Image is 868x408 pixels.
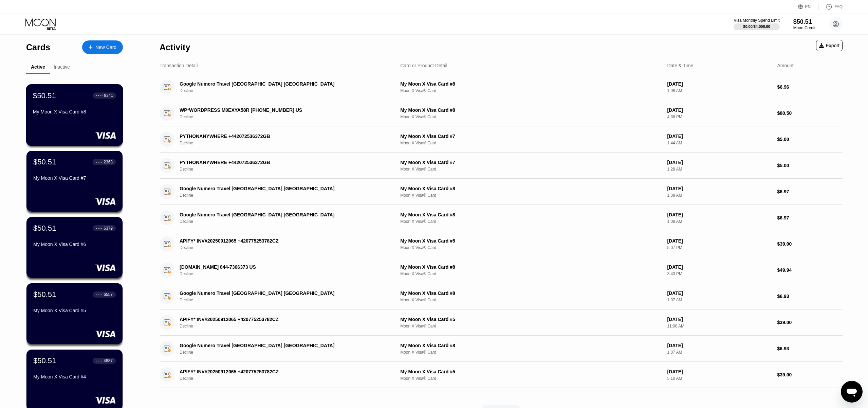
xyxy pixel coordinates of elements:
div: [DATE] [667,343,772,348]
div: [DATE] [667,134,772,139]
div: Google Numero Travel [GEOGRAPHIC_DATA] [GEOGRAPHIC_DATA]DeclineMy Moon X Visa Card #8Moon X Visa®... [160,205,843,231]
div: Decline [180,376,391,381]
div: My Moon X Visa Card #5 [400,317,662,322]
div: My Moon X Visa Card #6 [33,242,116,247]
div: 1:28 AM [667,167,772,172]
div: $5.00 [777,163,843,168]
div: Moon X Visa® Card [400,219,662,224]
div: Google Numero Travel [GEOGRAPHIC_DATA] [GEOGRAPHIC_DATA]DeclineMy Moon X Visa Card #8Moon X Visa®... [160,179,843,205]
div: ● ● ● ● [96,294,103,296]
div: 1:08 AM [667,219,772,224]
div: Google Numero Travel [GEOGRAPHIC_DATA] [GEOGRAPHIC_DATA] [180,343,376,348]
div: $50.51● ● ● ●6379My Moon X Visa Card #6 [26,217,123,278]
div: Export [816,40,843,51]
div: My Moon X Visa Card #7 [400,160,662,165]
div: Moon X Visa® Card [400,141,662,145]
div: My Moon X Visa Card #8 [400,212,662,217]
div: PYTHONANYWHERE +442072536372GBDeclineMy Moon X Visa Card #7Moon X Visa® Card[DATE]1:44 AM$5.00 [160,126,843,153]
div: Cards [26,42,50,52]
div: Moon X Visa® Card [400,324,662,329]
div: [DATE] [667,238,772,244]
div: [DOMAIN_NAME] 844-7366373 US [180,264,376,270]
div: $6.97 [777,215,843,220]
div: $0.00 / $4,000.00 [743,24,770,29]
div: $6.93 [777,346,843,351]
div: Google Numero Travel [GEOGRAPHIC_DATA] [GEOGRAPHIC_DATA] [180,290,376,296]
div: 1:07 AM [667,350,772,355]
div: My Moon X Visa Card #8 [400,290,662,296]
div: [DATE] [667,186,772,191]
div: $50.51 [33,158,56,166]
div: $50.51 [793,18,815,25]
div: Decline [180,114,391,119]
div: Decline [180,167,391,172]
div: [DATE] [667,369,772,374]
div: Moon X Visa® Card [400,114,662,119]
div: Moon Credit [793,25,815,30]
div: My Moon X Visa Card #8 [400,107,662,113]
div: My Moon X Visa Card #8 [33,109,116,114]
div: Inactive [54,64,70,70]
div: $6.97 [777,189,843,194]
div: APIFY* INV#20250912065 +420775253782CZ [180,369,376,374]
div: 1:08 AM [667,88,772,93]
div: 3:43 PM [667,271,772,276]
div: Moon X Visa® Card [400,193,662,198]
div: $50.51● ● ● ●6557My Moon X Visa Card #5 [26,283,123,344]
div: ● ● ● ● [96,360,103,362]
div: $39.00 [777,372,843,377]
div: $50.51● ● ● ●2368My Moon X Visa Card #7 [26,151,123,212]
div: WP*WORDPRESS M0EXYA58R [PHONE_NUMBER] US [180,107,376,113]
div: Card or Product Detail [400,63,447,68]
div: Active [31,64,45,70]
div: ● ● ● ● [96,94,103,96]
div: APIFY* INV#20250912065 +420775253782CZ [180,317,376,322]
div: Moon X Visa® Card [400,271,662,276]
div: My Moon X Visa Card #5 [400,369,662,374]
div: 1:07 AM [667,298,772,302]
div: $6.96 [777,84,843,90]
div: $50.51Moon Credit [793,18,815,30]
div: Decline [180,298,391,302]
div: EN [805,4,811,9]
div: New Card [82,40,123,54]
div: $5.00 [777,137,843,142]
div: [DATE] [667,107,772,113]
div: PYTHONANYWHERE +442072536372GB [180,160,376,165]
div: [DATE] [667,264,772,270]
div: 11:08 AM [667,324,772,329]
div: Moon X Visa® Card [400,376,662,381]
div: Amount [777,63,793,68]
div: APIFY* INV#20250912065 +420775253782CZDeclineMy Moon X Visa Card #5Moon X Visa® Card[DATE]5:10 AM... [160,362,843,388]
div: 5:07 PM [667,245,772,250]
div: 9341 [104,93,113,98]
div: [DATE] [667,212,772,217]
div: Moon X Visa® Card [400,245,662,250]
div: Google Numero Travel [GEOGRAPHIC_DATA] [GEOGRAPHIC_DATA] [180,186,376,191]
div: $50.51 [33,290,56,299]
div: My Moon X Visa Card #7 [33,175,116,181]
div: [DATE] [667,81,772,87]
iframe: Button to launch messaging window [841,381,863,403]
div: Decline [180,350,391,355]
div: $50.51 [33,91,56,100]
div: Activity [160,42,190,52]
div: [DATE] [667,160,772,165]
div: $6.93 [777,294,843,299]
div: Decline [180,88,391,93]
div: $50.51 [33,356,56,365]
div: 5:10 AM [667,376,772,381]
div: EN [798,3,819,10]
div: Visa Monthly Spend Limit$0.00/$4,000.00 [734,18,779,30]
div: Google Numero Travel [GEOGRAPHIC_DATA] [GEOGRAPHIC_DATA]DeclineMy Moon X Visa Card #8Moon X Visa®... [160,74,843,100]
div: ● ● ● ● [96,161,103,163]
div: Moon X Visa® Card [400,88,662,93]
div: $50.51 [33,224,56,233]
div: $39.00 [777,241,843,247]
div: $39.00 [777,320,843,325]
div: Decline [180,245,391,250]
div: My Moon X Visa Card #5 [33,308,116,313]
div: Decline [180,324,391,329]
div: [DATE] [667,290,772,296]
